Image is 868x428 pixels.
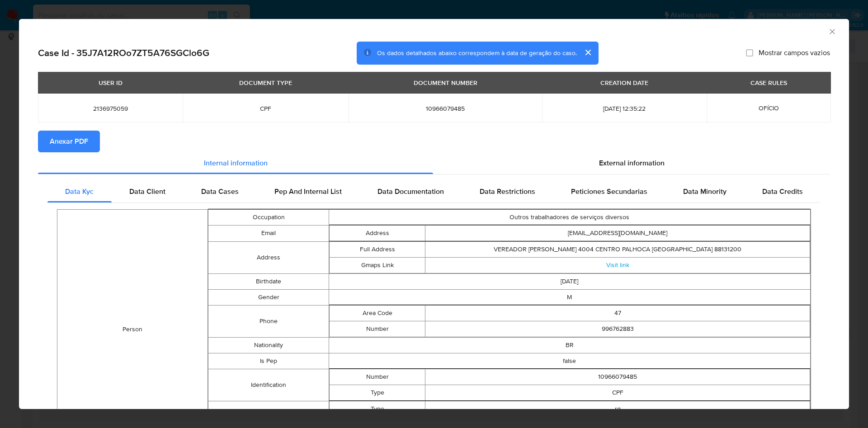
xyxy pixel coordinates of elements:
td: [DATE] [329,273,810,289]
span: Mostrar campos vazios [759,48,830,57]
span: Data Restrictions [480,186,535,197]
h2: Case Id - 35J7A12ROo7ZT5A76SGClo6G [38,47,209,59]
span: 2136975059 [49,104,172,113]
span: Data Minority [683,186,726,197]
button: Anexar PDF [38,131,100,152]
td: 10966079485 [425,369,810,385]
span: Internal information [204,158,268,168]
span: Data Credits [762,186,803,197]
td: Address [329,225,425,241]
span: Data Cases [201,186,239,197]
td: Type [329,401,425,417]
td: false [329,353,810,369]
span: CPF [193,104,338,113]
div: Detailed internal info [47,181,821,202]
input: Mostrar campos vazios [746,49,753,56]
td: rg [425,401,810,417]
button: Fechar a janela [828,27,836,35]
td: Number [329,321,425,337]
span: [DATE] 12:35:22 [553,104,696,113]
span: Data Client [129,186,165,197]
td: Gmaps Link [329,257,425,273]
div: Detailed info [38,152,830,174]
span: Peticiones Secundarias [571,186,647,197]
div: CASE RULES [745,75,793,90]
td: VEREADOR [PERSON_NAME] 4004 CENTRO PALHOCA [GEOGRAPHIC_DATA] 88131200 [425,241,810,257]
div: DOCUMENT TYPE [234,75,297,90]
td: Occupation [208,209,329,225]
td: Birthdate [208,273,329,289]
div: closure-recommendation-modal [19,19,849,409]
div: USER ID [93,75,128,90]
td: Area Code [329,305,425,321]
td: Full Address [329,241,425,257]
td: [EMAIL_ADDRESS][DOMAIN_NAME] [425,225,810,241]
td: CPF [425,385,810,400]
td: Phone [208,305,329,337]
span: 10966079485 [359,104,531,113]
td: M [329,289,810,305]
span: Data Documentation [377,186,444,197]
a: Visit link [606,260,629,269]
td: Number [329,369,425,385]
td: BR [329,337,810,353]
td: 996762883 [425,321,810,337]
span: External information [599,158,665,168]
span: OFÍCIO [759,103,779,113]
button: cerrar [577,42,599,63]
td: Type [329,385,425,400]
td: Email [208,225,329,241]
td: Nationality [208,337,329,353]
td: Gender [208,289,329,305]
span: Data Kyc [65,186,94,197]
td: Outros trabalhadores de serviços diversos [329,209,810,225]
span: Os dados detalhados abaixo correspondem à data de geração do caso. [377,48,577,57]
div: CREATION DATE [595,75,654,90]
td: Is Pep [208,353,329,369]
td: 47 [425,305,810,321]
span: Pep And Internal List [274,186,342,197]
div: DOCUMENT NUMBER [408,75,483,90]
span: Anexar PDF [50,132,88,151]
td: Address [208,241,329,273]
td: Identification [208,369,329,401]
